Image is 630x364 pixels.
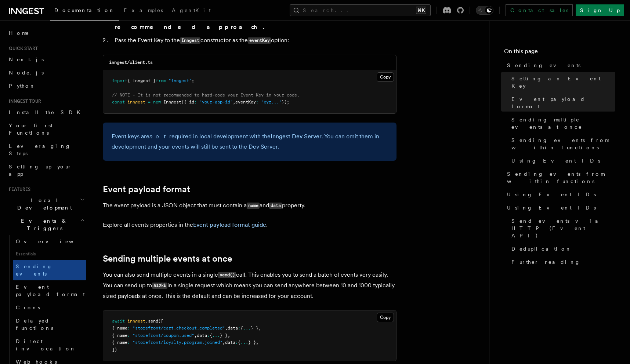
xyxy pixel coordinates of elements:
a: Next.js [6,53,86,66]
span: "storefront/cart.checkout.completed" [133,325,225,331]
button: Events & Triggers [6,214,86,235]
code: send() [218,272,236,278]
a: Sending events from within functions [508,134,615,154]
span: Sending events from within functions [511,136,615,151]
span: , [228,333,230,338]
span: Sending multiple events at once [511,116,615,131]
span: "your-app-id" [199,99,233,105]
span: "storefront/loyalty.program.joined" [133,340,222,345]
span: .send [145,318,158,324]
span: : [127,340,130,345]
span: Your first Functions [9,123,52,136]
span: , [258,325,261,331]
a: Crons [13,301,86,314]
span: Event payload format [16,284,85,297]
span: ]) [112,347,117,352]
p: The event payload is a JSON object that must contain a and property. [103,200,397,211]
span: Delayed functions [16,318,53,331]
span: inngest [127,318,145,324]
span: ; [192,78,194,83]
span: Further reading [511,258,580,266]
a: Inngest Dev Server [271,133,322,140]
span: Python [9,83,36,89]
span: ... [243,325,251,331]
a: Python [6,79,86,92]
span: inngest [127,99,145,105]
span: } } [220,333,228,338]
span: "inngest" [169,78,192,83]
strong: This is the recommended approach. [115,13,361,30]
span: : [194,99,197,105]
a: Using Event IDs [504,188,615,201]
span: Setting up your app [9,164,72,177]
a: Overview [13,235,86,248]
span: ... [212,333,220,338]
h4: On this page [504,47,615,59]
span: Local Development [6,197,80,211]
span: Setting an Event Key [511,75,615,90]
span: ... [240,340,248,345]
span: data [197,333,207,338]
code: Inngest [180,37,200,44]
span: Install the SDK [9,109,85,115]
span: Events & Triggers [6,217,80,232]
span: : [207,333,210,338]
span: : [127,333,130,338]
span: : [256,99,258,105]
a: Sending events from within functions [504,167,615,188]
span: Examples [124,7,163,13]
a: Event payload format [103,184,190,194]
a: Leveraging Steps [6,139,86,160]
span: { name [112,325,127,331]
a: AgentKit [167,2,215,20]
span: ({ id [181,99,194,105]
kbd: ⌘K [416,7,426,14]
span: { Inngest } [127,78,156,83]
span: Next.js [9,57,44,62]
span: Sending events [507,62,580,69]
a: Documentation [50,2,119,21]
span: data [225,340,235,345]
a: Direct invocation [13,335,86,355]
span: } } [248,340,256,345]
span: import [112,78,127,83]
span: "storefront/coupon.used" [133,333,194,338]
span: Leveraging Steps [9,143,71,156]
a: Sending events [504,59,615,72]
span: from [156,78,166,83]
span: { name [112,333,127,338]
span: Event payload format [511,95,615,110]
span: // NOTE - It is not recommended to hard-code your Event Key in your code. [112,92,300,98]
code: name [247,203,260,209]
li: Set an environment variable with your Event Key. [112,11,397,32]
a: Sign Up [576,4,624,16]
span: Home [9,29,29,37]
span: await [112,318,125,324]
a: Home [6,26,86,40]
span: const [112,99,125,105]
span: ([ [158,318,163,324]
a: Sending multiple events at once [103,254,232,264]
span: Using Event IDs [507,204,596,211]
code: inngest/client.ts [109,60,153,65]
a: Examples [119,2,167,20]
a: Event payload format [13,280,86,301]
span: Crons [16,305,40,310]
span: Direct invocation [16,338,76,352]
a: Sending events [13,260,86,280]
a: Install the SDK [6,106,86,119]
em: not [149,133,169,140]
span: new [153,99,161,105]
p: Event keys are required in local development with the . You can omit them in development and your... [112,131,388,152]
button: Copy [377,313,394,322]
span: Sending events [16,263,52,277]
span: Overview [16,239,91,244]
span: data [228,325,238,331]
p: Explore all events properties in the . [103,220,397,230]
span: , [256,340,258,345]
span: Documentation [54,7,115,13]
span: Node.js [9,70,44,76]
a: Setting an Event Key [508,72,615,92]
code: 512kb [152,283,167,289]
span: { [238,340,240,345]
